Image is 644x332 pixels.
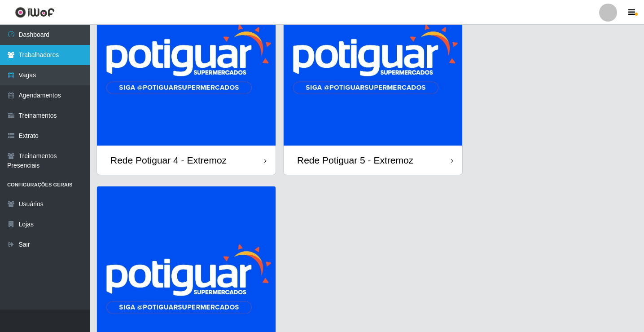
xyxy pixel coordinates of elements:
[297,155,413,166] div: Rede Potiguar 5 - Extremoz
[15,7,55,18] img: CoreUI Logo
[110,155,227,166] div: Rede Potiguar 4 - Extremoz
